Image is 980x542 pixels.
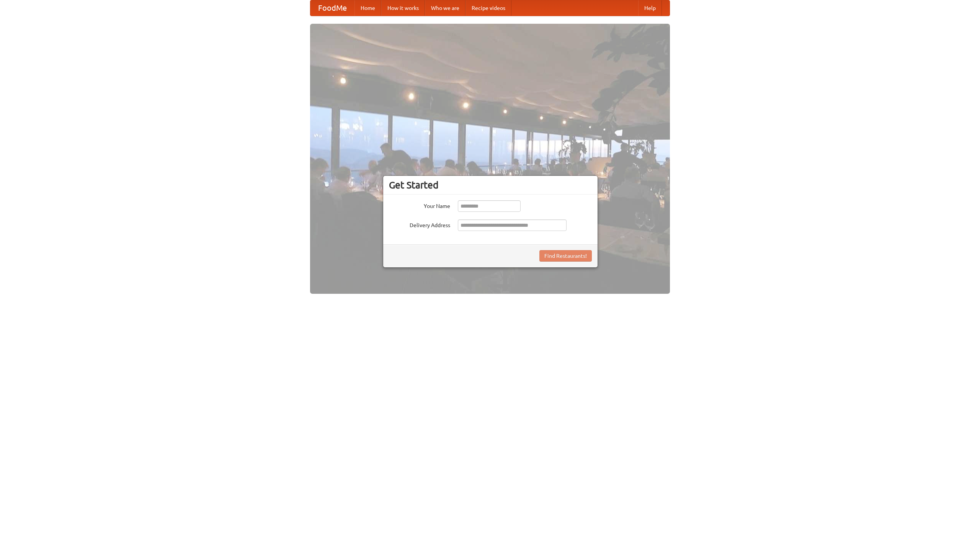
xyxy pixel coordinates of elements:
label: Delivery Address [389,219,450,229]
a: Who we are [425,0,465,16]
h3: Get Started [389,179,592,191]
a: FoodMe [310,0,354,16]
a: Home [354,0,381,16]
a: Help [638,0,662,16]
button: Find Restaurants! [539,250,592,262]
a: How it works [381,0,425,16]
a: Recipe videos [465,0,511,16]
label: Your Name [389,200,450,210]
